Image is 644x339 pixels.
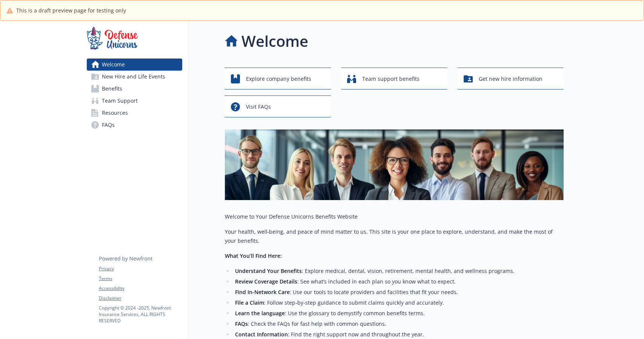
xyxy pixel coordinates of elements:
a: Team Support [87,95,182,107]
a: Privacy [99,265,182,272]
strong: Contact Information [235,331,288,338]
li: : Explore medical, dental, vision, retirement, mental health, and wellness programs. [233,267,564,276]
a: Benefits [87,83,182,95]
li: : Use the glossary to demystify common benefits terms. [233,309,564,318]
strong: Review Coverage Details [235,278,297,285]
a: Accessibility [99,285,182,292]
button: Get new hire information [458,68,564,89]
p: Copyright © 2024 - 2025 , Newfront Insurance Services, ALL RIGHTS RESERVED [99,305,182,324]
a: Terms [99,275,182,282]
button: Visit FAQs [225,96,331,117]
button: Team support benefits [341,68,447,89]
span: This is a draft preview page for testing only [16,6,126,14]
strong: FAQs [235,320,248,327]
a: Welcome [87,59,182,71]
button: Explore company benefits [225,68,331,89]
span: Team support benefits [362,72,420,86]
p: Your health, well‑being, and peace of mind matter to us. This site is your one place to explore, ... [225,227,564,245]
strong: Learn the language [235,310,285,317]
span: FAQs [102,119,115,131]
span: Explore company benefits [246,72,311,86]
span: Benefits [102,83,122,95]
a: New Hire and Life Events [87,71,182,83]
strong: What You’ll Find Here: [225,252,282,259]
span: Team Support [102,95,138,107]
a: Resources [87,107,182,119]
strong: File a Claim [235,299,264,306]
li: : Use our tools to locate providers and facilities that fit your needs. [233,288,564,297]
span: Get new hire information [479,72,543,86]
span: Resources [102,107,128,119]
span: New Hire and Life Events [102,71,165,83]
span: Welcome [102,59,125,71]
li: : See what’s included in each plan so you know what to expect. [233,277,564,286]
li: : Find the right support now and throughout the year. [233,330,564,339]
strong: Find In-Network Care [235,288,290,296]
li: : Check the FAQs for fast help with common questions. [233,319,564,328]
strong: Understand Your Benefits [235,267,302,274]
p: Welcome to Your Defense Unicorns Benefits Website [225,212,564,221]
h1: Welcome [241,30,308,52]
span: Visit FAQs [246,100,271,114]
img: overview page banner [225,129,564,200]
a: FAQs [87,119,182,131]
li: : Follow step‑by‑step guidance to submit claims quickly and accurately. [233,298,564,307]
a: Disclaimer [99,295,182,302]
